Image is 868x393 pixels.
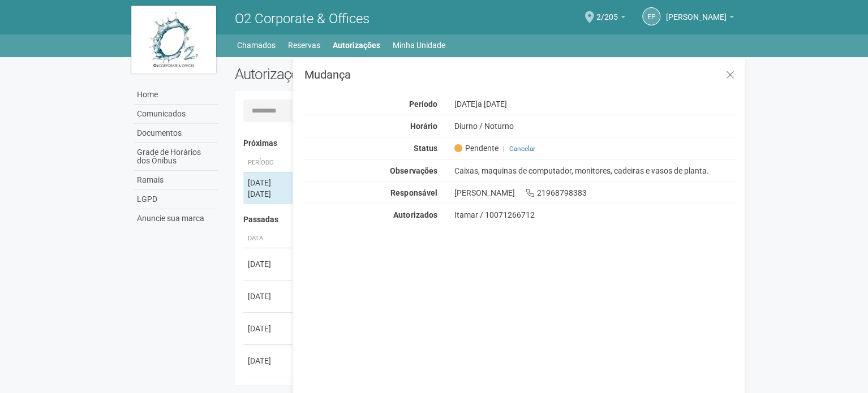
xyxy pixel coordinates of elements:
a: Autorizações [333,37,380,53]
div: [DATE] [248,291,290,302]
a: [PERSON_NAME] [666,14,734,23]
a: 2/205 [596,14,625,23]
a: Home [134,85,218,105]
div: Itamar / 10071266712 [454,210,736,220]
a: Documentos [134,124,218,143]
a: Chamados [237,37,276,53]
strong: Observações [390,166,437,175]
strong: Horário [410,122,437,131]
a: Ramais [134,171,218,190]
a: EP [642,7,660,25]
div: [DATE] [248,323,290,334]
div: Diurno / Noturno [445,121,745,131]
a: Anuncie sua marca [134,209,218,228]
div: [DATE] [248,355,290,366]
a: Grade de Horários dos Ônibus [134,143,218,171]
span: O2 Corporate & Offices [235,11,369,27]
div: [DATE] [445,99,745,109]
span: Erika Porto [666,2,727,21]
strong: Responsável [390,188,437,197]
th: Data [243,230,294,248]
span: a [DATE] [477,100,506,109]
div: [DATE] [248,188,290,200]
a: LGPD [134,190,218,209]
div: Caixas, maquinas de computador, monitores, cadeiras e vasos de planta. [445,166,745,176]
span: Pendente [454,143,498,153]
h4: Passadas [243,215,728,224]
img: logo.jpg [131,6,216,74]
th: Período [243,154,294,172]
h3: Mudança [304,69,736,80]
a: Comunicados [134,105,218,124]
a: Cancelar [509,145,535,153]
h4: Próximas [243,139,728,148]
h2: Autorizações [235,66,477,83]
strong: Período [409,100,437,109]
div: [DATE] [248,258,290,270]
strong: Autorizados [393,210,437,219]
a: Minha Unidade [393,37,445,53]
div: [DATE] [248,177,290,188]
a: Reservas [288,37,320,53]
span: | [502,145,504,153]
span: 2/205 [596,2,618,21]
strong: Status [413,144,437,153]
div: [PERSON_NAME] 21968798383 [445,188,745,198]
